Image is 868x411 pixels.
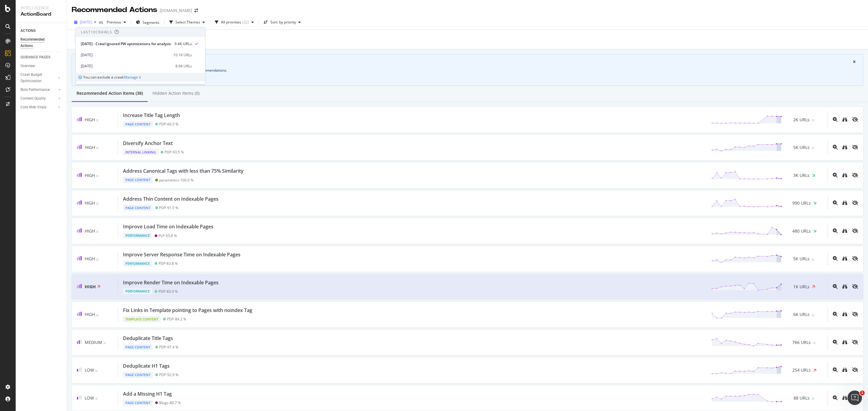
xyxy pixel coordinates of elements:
[242,20,249,24] div: ( 32 )
[812,259,814,261] img: Equal
[159,233,177,238] div: PLP - 55.8 %
[792,367,811,373] span: 254 URLs
[842,395,847,400] div: binoculars
[852,228,858,233] div: eye-slash
[793,117,810,123] span: 2K URLs
[270,20,296,24] div: Sort: by priority
[852,284,858,289] div: eye-slash
[96,175,99,177] img: Equal
[793,144,810,150] span: 5K URLs
[167,17,207,27] button: Select Themes
[79,67,856,73] div: to get more relevant recommendations .
[123,391,172,397] div: Add a Missing H1 Tag
[852,312,858,317] div: eye-slash
[860,391,865,395] span: 1
[842,117,847,122] a: binoculars
[812,147,814,149] img: Equal
[123,149,158,155] div: Internal Linking
[793,311,810,317] span: 6K URLs
[95,370,98,372] img: Equal
[793,172,810,178] span: 3K URLs
[160,8,192,14] div: [DOMAIN_NAME]
[212,17,256,27] button: All priorities(32)
[167,317,186,321] div: PDP - 84.2 %
[833,228,838,233] div: magnifying-glass-plus
[20,104,46,110] div: Core Web Vitals
[842,340,847,345] div: binoculars
[833,145,838,150] div: magnifying-glass-plus
[794,395,810,401] span: 88 URLs
[175,41,192,47] div: 9.4K URLs
[842,284,847,289] a: binoculars
[842,117,847,122] div: binoculars
[842,228,847,234] a: binoculars
[123,316,161,322] div: Template Content
[793,284,810,290] span: 1K URLs
[20,72,56,84] a: Crawl Budget Optimization
[123,372,153,378] div: Page Content
[852,173,858,178] div: eye-slash
[833,256,838,261] div: magnifying-glass-plus
[852,200,858,205] div: eye-slash
[159,289,178,294] div: PDP - 83.9 %
[812,119,814,121] img: Equal
[842,228,847,233] div: binoculars
[85,367,94,373] span: Low
[842,145,847,150] div: binoculars
[85,200,95,206] span: High
[792,228,811,234] span: 480 URLs
[20,104,56,110] a: Core Web Vitals
[833,173,838,178] div: magnifying-glass-plus
[175,20,200,24] div: Select Themes
[221,20,241,24] div: All priorities
[104,20,121,25] span: Previous
[85,311,95,317] span: High
[833,395,838,400] div: magnifying-glass-plus
[842,144,847,150] a: binoculars
[123,233,152,239] div: Performance
[103,342,106,344] img: Equal
[123,177,153,183] div: Page Content
[20,11,62,18] div: ActionBoard
[833,200,838,205] div: magnifying-glass-plus
[85,395,94,401] span: Low
[842,200,847,205] div: binoculars
[842,172,847,178] a: binoculars
[842,256,847,261] a: binoculars
[842,200,847,206] a: binoculars
[20,54,50,60] div: GUIDANCE PAGES
[96,147,99,149] img: Equal
[159,178,193,182] div: parameters - 100.0 %
[96,203,99,205] img: Equal
[792,339,811,345] span: 766 URLs
[72,5,157,15] div: Recommended Actions
[165,150,184,154] div: PDP - 93.5 %
[852,145,858,150] div: eye-slash
[96,231,99,233] img: Equal
[812,314,814,316] img: Equal
[852,256,858,261] div: eye-slash
[123,112,180,119] div: Increase Title Tag Length
[123,168,244,175] div: Address Canonical Tags with less than 75% Similarity
[20,63,35,69] div: Overview
[85,144,95,150] span: High
[81,29,112,35] div: Last 10 Crawls
[812,398,814,400] img: Equal
[85,117,95,122] span: High
[793,256,810,262] span: 5K URLs
[81,52,170,58] div: [DATE]
[194,8,198,13] div: arrow-right-arrow-left
[833,117,838,122] div: magnifying-glass-plus
[153,90,200,96] div: Hidden Action Items (0)
[76,73,205,82] div: You can exclude a crawl:
[85,59,853,65] div: Get more relevant SEO actions
[123,307,252,314] div: Fix Links in Template pointing to Pages with noindex Tag
[123,205,153,211] div: Page Content
[96,119,99,121] img: Equal
[96,259,99,261] img: Equal
[842,367,847,373] a: binoculars
[20,54,62,60] a: GUIDANCE PAGES
[123,140,173,147] div: Diversify Anchor Text
[20,5,62,11] div: Intelligence
[95,398,98,400] img: Equal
